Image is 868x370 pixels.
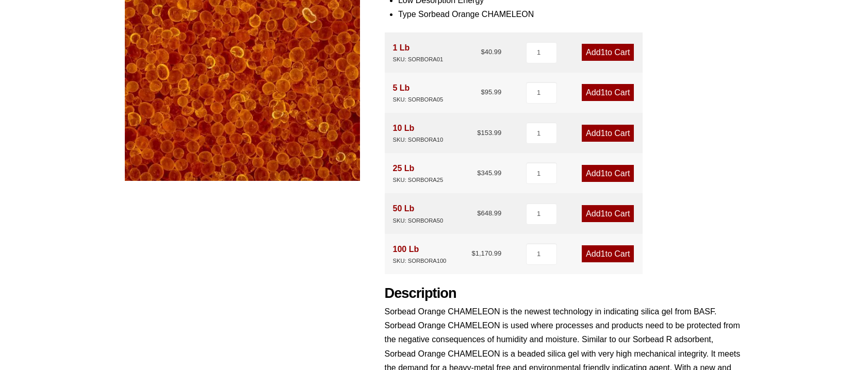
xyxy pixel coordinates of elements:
[601,249,605,258] span: 1
[582,165,634,182] a: Add1to Cart
[393,161,444,185] div: 25 Lb
[477,169,501,177] bdi: 345.99
[582,44,634,61] a: Add1to Cart
[393,201,444,225] div: 50 Lb
[477,169,481,177] span: $
[582,205,634,222] a: Add1to Cart
[481,48,501,56] bdi: 40.99
[385,285,744,302] h2: Description
[471,249,501,257] bdi: 1,170.99
[393,256,447,266] div: SKU: SORBORA100
[601,129,605,138] span: 1
[477,129,501,137] bdi: 153.99
[393,41,444,64] div: 1 Lb
[477,209,481,217] span: $
[582,84,634,101] a: Add1to Cart
[393,216,444,226] div: SKU: SORBORA50
[582,245,634,262] a: Add1to Cart
[393,81,444,105] div: 5 Lb
[601,48,605,57] span: 1
[471,249,475,257] span: $
[393,95,444,105] div: SKU: SORBORA05
[601,169,605,178] span: 1
[477,209,501,217] bdi: 648.99
[601,88,605,97] span: 1
[582,125,634,142] a: Add1to Cart
[393,242,447,266] div: 100 Lb
[601,209,605,218] span: 1
[481,88,484,96] span: $
[477,129,481,137] span: $
[393,55,444,64] div: SKU: SORBORA01
[393,135,444,145] div: SKU: SORBORA10
[393,175,444,185] div: SKU: SORBORA25
[398,7,744,21] li: Type Sorbead Orange CHAMELEON
[481,48,484,56] span: $
[481,88,501,96] bdi: 95.99
[393,121,444,145] div: 10 Lb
